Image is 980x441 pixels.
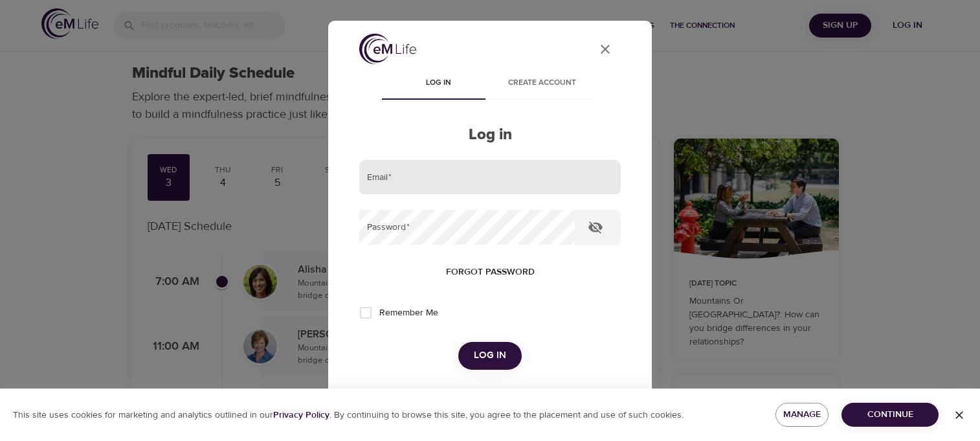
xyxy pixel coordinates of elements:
[474,347,506,364] span: Log in
[590,34,621,65] button: close
[273,409,329,421] b: Privacy Policy
[852,407,928,423] span: Continue
[458,342,522,369] button: Log in
[379,306,438,320] span: Remember Me
[498,76,586,90] span: Create account
[394,76,482,90] span: Log in
[359,34,416,64] img: logo
[446,264,535,280] span: Forgot password
[786,407,819,423] span: Manage
[359,126,621,144] h2: Log in
[359,69,621,100] div: disabled tabs example
[441,260,540,284] button: Forgot password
